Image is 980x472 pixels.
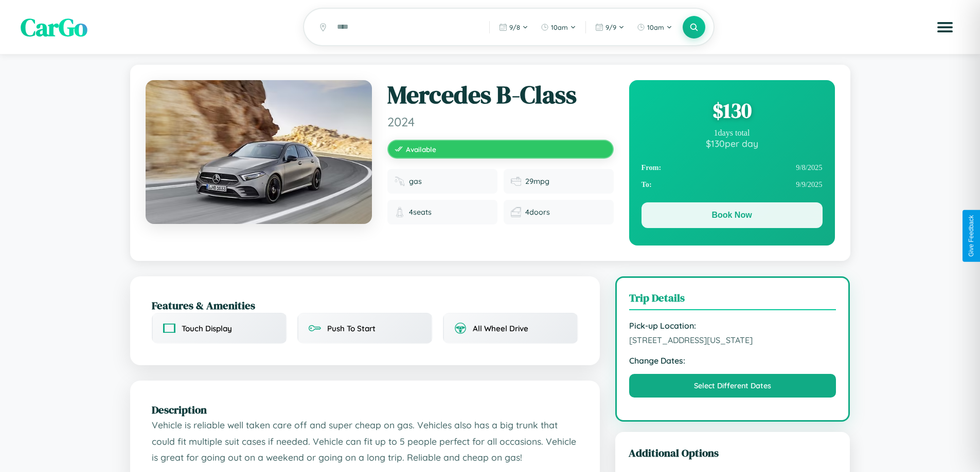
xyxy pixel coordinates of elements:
[511,207,521,217] img: Doors
[182,324,232,333] span: Touch Display
[525,177,549,186] span: 29 mpg
[494,19,533,35] button: 9/8
[632,19,678,35] button: 10am
[152,402,578,417] h2: Description
[525,207,550,217] span: 4 doors
[536,19,581,35] button: 10am
[642,97,823,124] div: $ 130
[642,159,823,176] div: 9 / 8 / 2025
[152,298,578,313] h2: Features & Amenities
[931,13,959,42] button: Open menu
[21,10,87,44] span: CarGo
[642,138,823,149] div: $ 130 per day
[642,176,823,193] div: 9 / 9 / 2025
[395,176,405,186] img: Fuel type
[629,320,836,331] strong: Pick-up Location:
[647,23,664,31] span: 10am
[409,207,432,217] span: 4 seats
[629,374,836,398] button: Select Different Dates
[409,177,422,186] span: gas
[511,176,521,186] img: Fuel efficiency
[642,180,652,189] strong: To:
[406,145,436,154] span: Available
[509,23,520,31] span: 9 / 8
[629,445,837,460] h3: Additional Options
[590,19,630,35] button: 9/9
[152,417,578,466] p: Vehicle is reliable well taken care off and super cheap on gas. Vehicles also has a big trunk tha...
[387,80,614,110] h1: Mercedes B-Class
[642,128,823,138] div: 1 days total
[473,324,528,333] span: All Wheel Drive
[642,163,662,172] strong: From:
[146,80,372,224] img: Mercedes B-Class 2024
[605,23,616,31] span: 9 / 9
[551,23,568,31] span: 10am
[387,114,614,129] span: 2024
[642,202,823,228] button: Book Now
[629,290,836,310] h3: Trip Details
[327,324,376,333] span: Push To Start
[629,335,836,345] span: [STREET_ADDRESS][US_STATE]
[629,355,836,366] strong: Change Dates:
[968,215,975,257] div: Give Feedback
[395,207,405,217] img: Seats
